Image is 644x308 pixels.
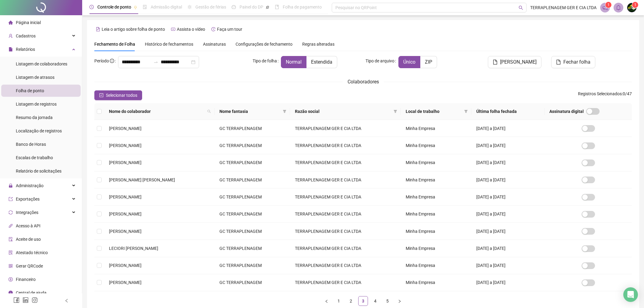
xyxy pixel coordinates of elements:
span: to [153,60,158,65]
span: user-add [9,34,13,38]
span: file [556,60,561,65]
span: Regras alteradas [302,42,334,46]
span: Cadastros [16,33,36,38]
span: file-text [96,27,100,31]
span: Colaboradores [348,79,379,85]
span: Período [94,58,109,63]
span: api [9,224,13,228]
td: GC TERRAPLENAGEM [215,206,290,223]
td: TERRAPLENAGEM GER E CIA LTDA [290,188,401,205]
span: [PERSON_NAME] [500,58,537,66]
sup: Atualize o seu contato no menu Meus Dados [632,2,638,8]
span: Listagem de atrasos [16,75,54,80]
span: home [9,20,13,25]
a: 4 [371,296,380,306]
span: book [275,5,279,9]
div: Open Intercom Messenger [623,287,638,302]
span: [PERSON_NAME] [109,160,142,165]
td: [DATE] a [DATE] [471,188,544,205]
span: Folha de pagamento [283,5,322,9]
span: LECIORI [PERSON_NAME] [109,246,158,251]
span: filter [463,107,469,116]
th: Última folha fechada [471,103,544,120]
span: Faça um tour [217,27,242,32]
td: Minha Empresa [401,274,471,291]
span: Aceite de uso [16,237,41,242]
span: Configurações de fechamento [236,42,292,46]
span: [PERSON_NAME] [109,126,142,131]
span: filter [392,107,398,116]
td: [DATE] a [DATE] [471,257,544,274]
span: Estendida [311,59,332,65]
span: dashboard [232,5,236,9]
td: Minha Empresa [401,223,471,240]
span: filter [394,110,397,113]
span: [PERSON_NAME] [109,263,142,268]
span: linkedin [23,297,29,303]
span: search [206,107,212,116]
span: Banco de Horas [16,142,46,147]
td: TERRAPLENAGEM GER E CIA LTDA [290,240,401,257]
td: GC TERRAPLENAGEM [215,137,290,154]
button: Selecionar todos [94,90,142,100]
span: filter [464,110,468,113]
td: Minha Empresa [401,206,471,223]
span: Normal [286,59,302,65]
span: Tipo de folha [253,58,277,64]
span: file [493,60,498,65]
span: qrcode [9,264,13,268]
span: info-circle [9,291,13,295]
span: instagram [32,297,38,303]
span: Central de ajuda [16,290,47,295]
span: left [65,299,69,303]
span: swap-right [153,60,158,65]
span: dollar [9,277,13,282]
td: [DATE] a [DATE] [471,223,544,240]
td: GC TERRAPLENAGEM [215,257,290,274]
li: 1 [334,296,344,306]
span: Nome do colaborador [109,108,205,115]
span: Controle de ponto [97,5,131,9]
td: TERRAPLENAGEM GER E CIA LTDA [290,257,401,274]
button: [PERSON_NAME] [488,56,541,68]
span: Folha de ponto [16,88,44,93]
span: Relatórios [16,47,35,52]
span: [PERSON_NAME] [PERSON_NAME] [109,177,175,182]
span: lock [9,184,13,188]
td: TERRAPLENAGEM GER E CIA LTDA [290,154,401,171]
span: facebook [13,297,19,303]
td: TERRAPLENAGEM GER E CIA LTDA [290,274,401,291]
td: [DATE] a [DATE] [471,206,544,223]
td: Minha Empresa [401,257,471,274]
span: check-square [99,93,103,97]
span: file-done [143,5,147,9]
a: 1 [334,296,343,306]
span: bell [616,5,621,10]
span: Administração [16,183,44,188]
span: pushpin [134,5,137,9]
span: filter [283,110,286,113]
span: Gestão de férias [195,5,226,9]
td: GC TERRAPLENAGEM [215,188,290,205]
span: [PERSON_NAME] [109,280,142,285]
span: Financeiro [16,277,36,282]
span: Leia o artigo sobre folha de ponto [102,27,165,32]
span: [PERSON_NAME] [109,229,142,234]
td: TERRAPLENAGEM GER E CIA LTDA [290,137,401,154]
span: Registros Selecionados [578,91,622,96]
span: Histórico de fechamentos [145,42,193,47]
td: Minha Empresa [401,137,471,154]
td: [DATE] a [DATE] [471,137,544,154]
span: Assinaturas [203,42,226,46]
td: [DATE] a [DATE] [471,240,544,257]
span: youtube [171,27,175,31]
span: Assista o vídeo [177,27,205,32]
span: Listagem de registros [16,102,57,107]
a: 3 [359,296,368,306]
span: Listagem de colaboradores [16,61,67,66]
span: Selecionar todos [106,92,137,99]
span: 1 [634,3,636,7]
li: Página anterior [322,296,331,306]
td: [DATE] a [DATE] [471,120,544,137]
td: Minha Empresa [401,154,471,171]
